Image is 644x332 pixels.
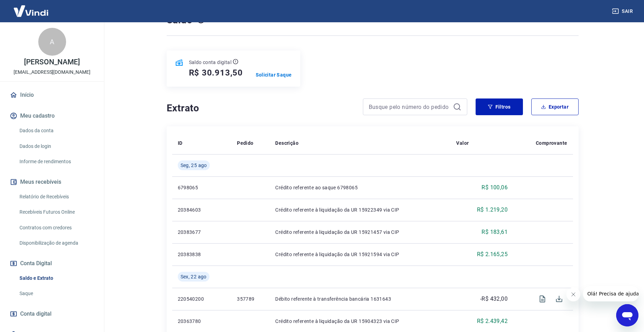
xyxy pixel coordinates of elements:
[17,190,96,204] a: Relatório de Recebíveis
[17,205,96,219] a: Recebíveis Futuros Online
[480,295,508,303] p: -R$ 432,00
[178,140,183,147] p: ID
[17,286,96,301] a: Saque
[551,291,567,307] span: Download
[8,306,96,322] a: Conta digital
[181,162,207,169] span: Seg, 25 ago
[189,59,232,66] p: Saldo conta digital
[237,295,264,302] p: 357789
[178,184,226,191] p: 6798065
[4,5,58,10] span: Olá! Precisa de ajuda?
[20,309,51,319] span: Conta digital
[17,124,96,138] a: Dados da conta
[17,221,96,235] a: Contratos com credores
[482,228,508,236] p: R$ 183,61
[8,108,96,124] button: Meu cadastro
[477,250,508,259] p: R$ 2.165,25
[616,304,638,326] iframe: Botão para abrir a janela de mensagens
[181,273,207,280] span: Sex, 22 ago
[275,295,445,302] p: Débito referente à transferência bancária 1631643
[456,140,469,147] p: Valor
[256,71,292,78] a: Solicitar Saque
[482,183,508,192] p: R$ 100,06
[178,206,226,213] p: 20384603
[38,28,66,56] div: A
[476,98,523,115] button: Filtros
[17,271,96,285] a: Saldo e Extrato
[275,184,445,191] p: Crédito referente ao saque 6798065
[275,140,299,147] p: Descrição
[536,140,567,147] p: Comprovante
[583,286,638,301] iframe: Mensagem da empresa
[178,318,226,325] p: 20363780
[178,251,226,258] p: 20383838
[24,58,80,66] p: [PERSON_NAME]
[237,140,253,147] p: Pedido
[178,229,226,236] p: 20383677
[167,101,355,115] h4: Extrato
[611,5,636,18] button: Sair
[534,291,551,307] span: Visualizar
[275,229,445,236] p: Crédito referente à liquidação da UR 15921457 via CIP
[369,102,450,112] input: Busque pelo número do pedido
[14,69,90,76] p: [EMAIL_ADDRESS][DOMAIN_NAME]
[17,155,96,169] a: Informe de rendimentos
[477,317,508,325] p: R$ 2.439,42
[17,139,96,153] a: Dados de login
[275,206,445,213] p: Crédito referente à liquidação da UR 15922349 via CIP
[566,287,580,301] iframe: Fechar mensagem
[8,174,96,190] button: Meus recebíveis
[17,236,96,250] a: Disponibilização de agenda
[275,251,445,258] p: Crédito referente à liquidação da UR 15921594 via CIP
[178,295,226,302] p: 220540200
[8,0,54,22] img: Vindi
[189,67,243,78] h5: R$ 30.913,50
[477,206,508,214] p: R$ 1.219,20
[531,98,579,115] button: Exportar
[8,256,96,271] button: Conta Digital
[275,318,445,325] p: Crédito referente à liquidação da UR 15904323 via CIP
[8,87,96,103] a: Início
